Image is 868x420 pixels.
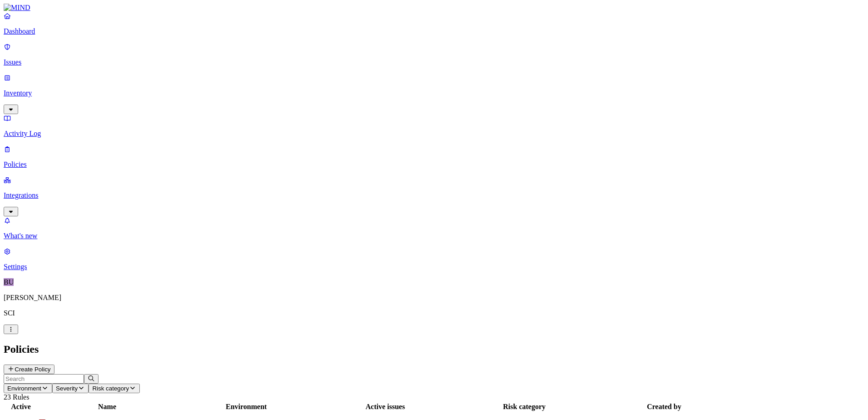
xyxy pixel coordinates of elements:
[4,374,84,384] input: Search
[4,309,864,317] p: SCI
[4,365,54,374] button: Create Policy
[4,4,30,12] img: MIND
[4,294,864,302] p: [PERSON_NAME]
[4,232,864,240] p: What's new
[317,403,454,411] div: Active issues
[178,403,315,411] div: Environment
[5,403,37,411] div: Active
[7,385,41,392] span: Environment
[4,278,14,286] span: BU
[39,403,176,411] div: Name
[455,403,593,411] div: Risk category
[4,393,29,401] span: 23 Rules
[4,130,864,138] p: Activity Log
[92,385,129,392] span: Risk category
[4,89,864,97] p: Inventory
[4,58,864,66] p: Issues
[595,403,733,411] div: Created by
[4,160,864,169] p: Policies
[4,27,864,35] p: Dashboard
[56,385,78,392] span: Severity
[4,343,864,355] h2: Policies
[4,191,864,200] p: Integrations
[4,263,864,271] p: Settings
